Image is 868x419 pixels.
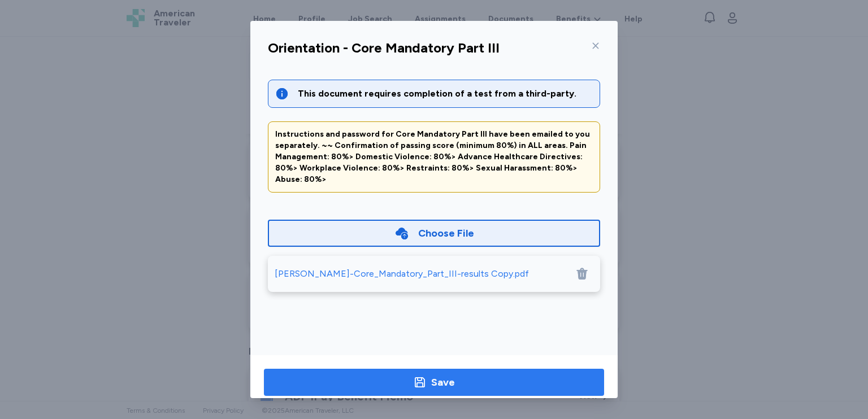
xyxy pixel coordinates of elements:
div: Choose File [418,225,474,241]
div: [PERSON_NAME]-Core_Mandatory_Part_III-results Copy.pdf [275,267,529,281]
div: This document requires completion of a test from a third-party. [298,87,593,101]
div: Instructions and password for Core Mandatory Part III have been emailed to you separately. ~~ Con... [275,129,593,185]
div: Orientation - Core Mandatory Part III [268,39,500,57]
div: Save [431,374,455,390]
button: Save [264,369,604,396]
